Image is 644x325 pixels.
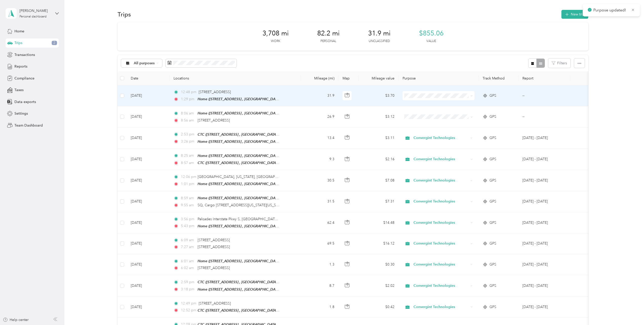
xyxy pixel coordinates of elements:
span: 6:01 am [181,258,195,264]
span: 7:27 am [181,244,195,250]
span: 8:06 am [181,111,195,116]
td: 62.4 [301,212,339,233]
p: Work [271,39,280,44]
td: 31.9 [301,85,339,106]
span: Home ([STREET_ADDRESS] , [GEOGRAPHIC_DATA], [GEOGRAPHIC_DATA]) [198,224,318,228]
td: [DATE] [127,275,169,296]
td: Sep 1 - 30, 2025 [518,233,570,254]
p: Value [426,39,436,44]
span: Home ([STREET_ADDRESS] , [GEOGRAPHIC_DATA], [GEOGRAPHIC_DATA]) [198,259,318,263]
span: [STREET_ADDRESS] [198,118,230,123]
td: $2.02 [358,275,399,296]
span: [STREET_ADDRESS] [198,245,230,249]
span: 2:53 pm [181,132,195,137]
td: Sep 1 - 30, 2025 [518,275,570,296]
span: [STREET_ADDRESS] [199,90,231,94]
span: [GEOGRAPHIC_DATA], [US_STATE], [GEOGRAPHIC_DATA] [198,175,293,179]
td: Sep 1 - 30, 2025 [518,128,570,149]
span: 3:56 pm [181,216,195,222]
span: GPS [489,135,496,141]
h1: Trips [118,12,131,17]
span: CTC ([STREET_ADDRESS] , [GEOGRAPHIC_DATA], [GEOGRAPHIC_DATA]) [198,132,315,137]
td: 69.5 [301,233,339,254]
span: GPS [489,178,496,183]
span: GPS [489,304,496,310]
div: Help center [3,317,29,322]
span: Team Dashboard [14,123,43,128]
span: Convergint Technologies [413,199,469,204]
span: Home ([STREET_ADDRESS] , [GEOGRAPHIC_DATA], [GEOGRAPHIC_DATA]) [198,287,318,292]
td: [DATE] [127,128,169,149]
span: Home [14,29,24,34]
span: 1:01 pm [181,181,195,187]
span: Compliance [14,76,34,81]
td: $3.12 [358,106,399,127]
span: 1:29 pm [181,96,195,102]
span: Convergint Technologies [413,241,469,246]
td: $14.48 [358,212,399,233]
span: 8:59 am [181,195,195,201]
span: Trips [14,40,22,46]
span: GPS [489,156,496,162]
span: 8:56 am [181,118,195,123]
span: Convergint Technologies [413,156,469,162]
td: 8.7 [301,275,339,296]
span: 12:49 pm [181,301,196,306]
span: Convergint Technologies [413,135,469,141]
td: Sep 1 - 30, 2025 [518,149,570,170]
span: Home ([STREET_ADDRESS] , [GEOGRAPHIC_DATA], [GEOGRAPHIC_DATA]) [198,196,318,200]
span: GPS [489,283,496,289]
td: Sep 1 - 30, 2025 [518,212,570,233]
span: Convergint Technologies [413,304,469,310]
td: 1.8 [301,297,339,318]
span: 2 [52,41,57,45]
td: [DATE] [127,254,169,275]
p: Personal [320,39,336,44]
span: Data exports [14,99,36,105]
span: All purposes [134,62,155,65]
span: 3:26 pm [181,139,195,144]
iframe: Everlance-gr Chat Button Frame [616,297,644,325]
th: Purpose [399,71,479,85]
span: GPS [489,262,496,267]
td: 13.4 [301,128,339,149]
span: Home ([STREET_ADDRESS] , [GEOGRAPHIC_DATA], [GEOGRAPHIC_DATA]) [198,154,318,158]
td: [DATE] [127,170,169,191]
span: Convergint Technologies [413,178,469,183]
button: New trip [561,10,588,19]
span: [STREET_ADDRESS] [199,301,231,306]
th: Mileage value [358,71,399,85]
span: 3,708 mi [262,29,289,37]
td: [DATE] [127,149,169,170]
span: 8:25 am [181,153,195,158]
td: [DATE] [127,85,169,106]
p: Unclassified [369,39,390,44]
td: [DATE] [127,191,169,212]
td: Sep 1 - 30, 2025 [518,170,570,191]
span: Reports [14,64,27,69]
td: $2.16 [358,149,399,170]
th: Date [127,71,169,85]
span: 6:09 am [181,237,195,243]
span: CTC ([STREET_ADDRESS] , [GEOGRAPHIC_DATA], [GEOGRAPHIC_DATA]) [198,308,315,313]
td: 1.3 [301,254,339,275]
span: 3:18 pm [181,287,195,292]
span: Convergint Technologies [413,262,469,267]
td: 9.3 [301,149,339,170]
button: Filters [548,58,571,68]
td: $7.08 [358,170,399,191]
td: [DATE] [127,233,169,254]
span: 12:48 pm [181,89,196,95]
span: GPS [489,93,496,98]
td: $3.70 [358,85,399,106]
td: $0.30 [358,254,399,275]
td: -- [518,85,570,106]
td: Sep 1 - 30, 2025 [518,191,570,212]
td: [DATE] [127,106,169,127]
span: Convergint Technologies [413,283,469,289]
th: Track Method [479,71,519,85]
td: 31.5 [301,191,339,212]
span: 8:57 am [181,160,195,166]
span: 9:55 am [181,202,195,208]
span: Home ([STREET_ADDRESS] , [GEOGRAPHIC_DATA], [GEOGRAPHIC_DATA]) [198,111,318,115]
